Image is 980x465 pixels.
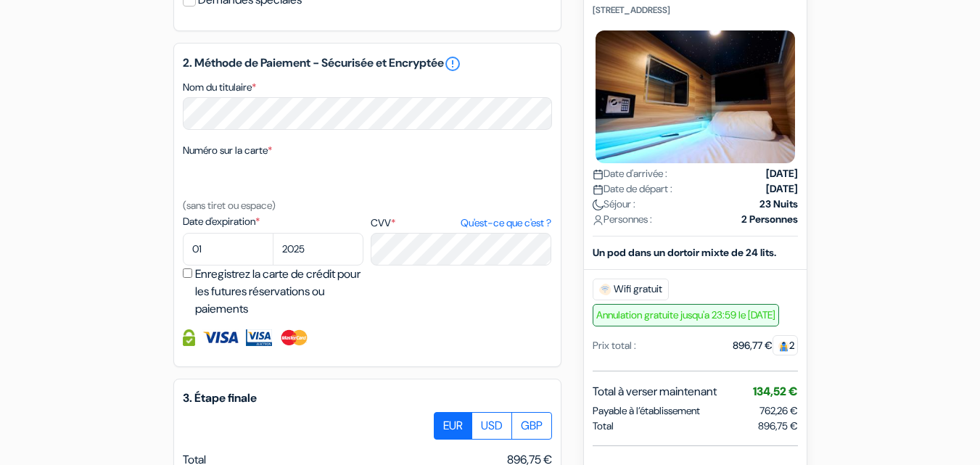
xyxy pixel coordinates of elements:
img: Information de carte de crédit entièrement encryptée et sécurisée [183,329,195,346]
label: GBP [511,412,552,440]
span: Payable à l’établissement [593,403,700,419]
a: Qu'est-ce que c'est ? [461,215,551,231]
strong: [DATE] [766,166,798,181]
div: 896,77 € [733,338,798,353]
img: guest.svg [778,341,789,352]
b: Un pod dans un dortoir mixte de 24 lits. [593,246,776,259]
img: free_wifi.svg [599,284,611,295]
img: calendar.svg [593,184,604,195]
span: Total [593,419,614,434]
label: Enregistrez la carte de crédit pour les futures réservations ou paiements [195,266,368,318]
span: Total à verser maintenant [593,383,717,400]
div: Basic radio toggle button group [435,412,552,440]
span: Date de départ : [593,181,672,197]
span: 134,52 € [753,384,798,399]
h5: 2. Méthode de Paiement - Sécurisée et Encryptée [183,55,552,73]
img: moon.svg [593,199,604,210]
small: (sans tiret ou espace) [183,199,276,212]
label: Date d'expiration [183,214,363,229]
img: Master Card [279,329,309,346]
div: Prix total : [593,338,636,353]
img: calendar.svg [593,169,604,180]
span: 2 [773,335,798,355]
h5: 3. Étape finale [183,391,552,405]
a: error_outline [444,55,461,73]
span: Wifi gratuit [593,279,669,300]
label: Numéro sur la carte [183,143,272,158]
label: Nom du titulaire [183,80,256,95]
label: EUR [434,412,472,440]
strong: 23 Nuits [759,197,798,212]
img: Visa Electron [246,329,272,346]
p: [STREET_ADDRESS] [593,4,798,16]
img: Visa [202,329,239,346]
span: Date d'arrivée : [593,166,667,181]
strong: [DATE] [766,181,798,197]
label: USD [472,412,512,440]
span: Séjour : [593,197,635,212]
img: user_icon.svg [593,215,604,226]
strong: 2 Personnes [741,212,798,227]
span: 896,75 € [758,419,798,434]
label: CVV [371,215,551,231]
span: Annulation gratuite jusqu'a 23:59 le [DATE] [593,304,779,326]
span: Personnes : [593,212,652,227]
span: 762,26 € [759,404,798,417]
